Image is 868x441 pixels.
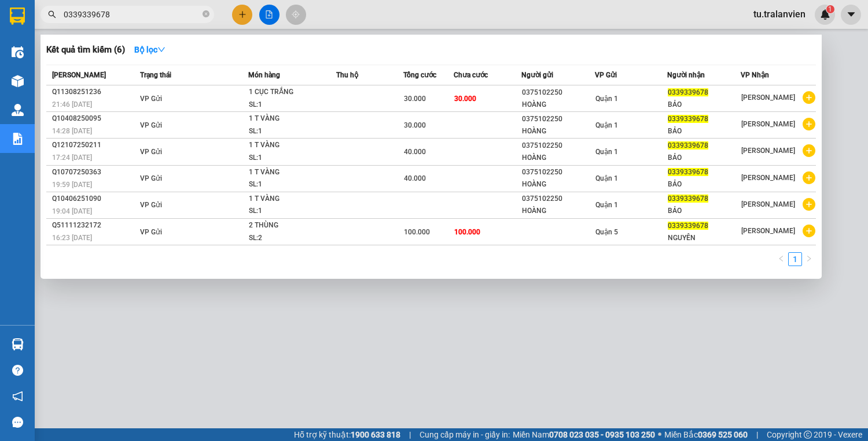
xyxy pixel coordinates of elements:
[741,147,795,155] span: [PERSON_NAME]
[741,120,795,128] span: [PERSON_NAME]
[741,94,795,102] span: [PERSON_NAME]
[803,91,815,104] span: plus-circle
[140,148,162,156] span: VP Gửi
[249,219,336,232] div: 2 THÙNG
[668,195,708,203] span: 0339339678
[522,152,594,164] div: HOÀNG
[668,152,740,164] div: BẢO
[668,222,708,230] span: 0339339678
[249,166,336,179] div: 1 T VÀNG
[668,88,708,96] span: 0339339678
[595,201,618,209] span: Quận 1
[48,10,56,18] span: search
[249,86,336,99] div: 1 CỤC TRẮNG
[46,44,125,56] h3: Kết quả tìm kiếm ( 6 )
[12,365,23,376] span: question-circle
[140,121,162,129] span: VP Gửi
[595,174,618,182] span: Quận 1
[249,113,336,125] div: 1 T VÀNG
[668,99,740,111] div: BẢO
[12,417,23,428] span: message
[157,46,165,54] span: down
[741,227,795,235] span: [PERSON_NAME]
[140,71,171,79] span: Trạng thái
[203,10,209,17] span: close-circle
[249,99,336,111] div: SL: 1
[12,133,24,145] img: solution-icon
[140,201,162,209] span: VP Gửi
[522,87,594,99] div: 0375102250
[595,71,617,79] span: VP Gửi
[12,104,24,116] img: warehouse-icon
[803,198,815,211] span: plus-circle
[595,148,618,156] span: Quận 1
[52,181,92,189] span: 19:59 [DATE]
[249,178,336,191] div: SL: 1
[595,228,618,236] span: Quận 5
[249,139,336,152] div: 1 T VÀNG
[404,174,426,182] span: 40.000
[668,141,708,150] span: 0339339678
[404,121,426,129] span: 30.000
[522,166,594,178] div: 0375102250
[522,113,594,125] div: 0375102250
[10,8,25,25] img: logo-vxr
[774,252,788,266] button: left
[404,95,426,103] span: 30.000
[249,205,336,218] div: SL: 1
[249,232,336,245] div: SL: 2
[741,200,795,208] span: [PERSON_NAME]
[248,71,280,79] span: Món hàng
[454,71,488,79] span: Chưa cước
[52,166,137,178] div: Q10707250363
[522,193,594,205] div: 0375102250
[788,252,802,266] li: 1
[668,178,740,190] div: BẢO
[12,338,24,350] img: warehouse-icon
[522,205,594,217] div: HOÀNG
[668,115,708,123] span: 0339339678
[52,100,92,109] span: 21:46 [DATE]
[454,95,476,103] span: 30.000
[802,252,816,266] li: Next Page
[249,125,336,138] div: SL: 1
[668,232,740,244] div: NGUYÊN
[140,174,162,182] span: VP Gửi
[803,144,815,157] span: plus-circle
[741,174,795,182] span: [PERSON_NAME]
[668,125,740,137] div: BẢO
[803,118,815,130] span: plus-circle
[522,178,594,190] div: HOÀNG
[778,255,785,262] span: left
[140,95,162,103] span: VP Gửi
[249,152,336,165] div: SL: 1
[12,46,24,58] img: warehouse-icon
[668,168,708,176] span: 0339339678
[595,121,618,129] span: Quận 1
[522,125,594,137] div: HOÀNG
[140,228,162,236] span: VP Gửi
[52,219,137,231] div: Q51111232172
[454,228,480,236] span: 100.000
[64,8,200,21] input: Tìm tên, số ĐT hoặc mã đơn
[52,71,106,79] span: [PERSON_NAME]
[125,40,175,59] button: Bộ lọcdown
[336,71,358,79] span: Thu hộ
[521,71,553,79] span: Người gửi
[667,71,705,79] span: Người nhận
[774,252,788,266] li: Previous Page
[741,71,769,79] span: VP Nhận
[668,205,740,217] div: BẢO
[404,228,430,236] span: 100.000
[806,255,812,262] span: right
[595,95,618,103] span: Quận 1
[522,140,594,152] div: 0375102250
[52,139,137,151] div: Q12107250211
[203,9,209,20] span: close-circle
[522,99,594,111] div: HOÀNG
[12,391,23,402] span: notification
[789,253,801,266] a: 1
[52,127,92,135] span: 14:28 [DATE]
[404,148,426,156] span: 40.000
[803,225,815,237] span: plus-circle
